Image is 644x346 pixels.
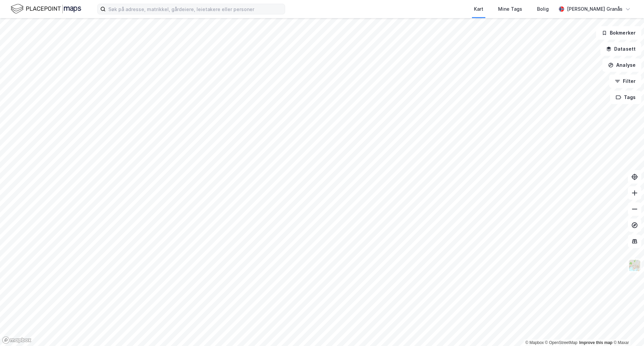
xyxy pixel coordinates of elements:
[11,3,81,15] img: logo.f888ab2527a4732fd821a326f86c7f29.svg
[602,58,641,72] button: Analyse
[579,340,612,345] a: Improve this map
[596,26,641,40] button: Bokmerker
[610,91,641,104] button: Tags
[474,5,483,13] div: Kart
[498,5,522,13] div: Mine Tags
[567,5,623,13] div: [PERSON_NAME] Granås
[628,259,641,272] img: Z
[609,75,641,88] button: Filter
[537,5,549,13] div: Bolig
[106,4,285,14] input: Søk på adresse, matrikkel, gårdeiere, leietakere eller personer
[600,42,641,56] button: Datasett
[610,314,644,346] iframe: Chat Widget
[525,340,544,345] a: Mapbox
[545,340,578,345] a: OpenStreetMap
[2,336,32,344] a: Mapbox homepage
